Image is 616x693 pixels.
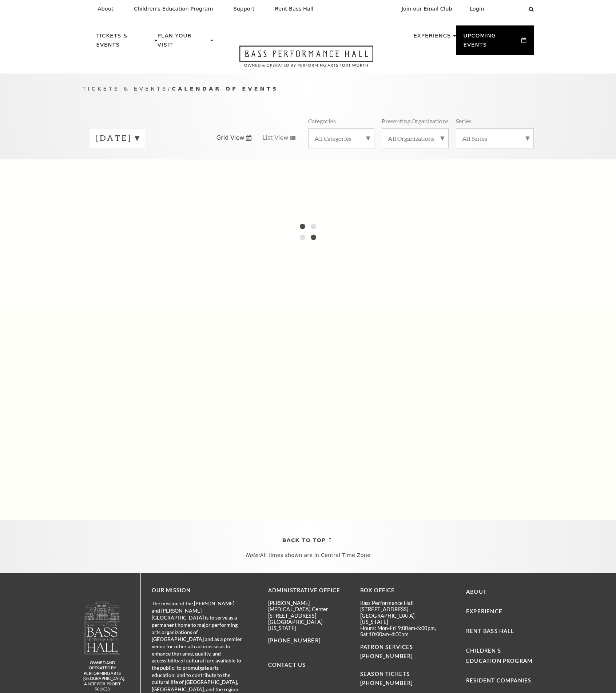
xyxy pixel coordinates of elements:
p: SEASON TICKETS [PHONE_NUMBER] [360,661,441,688]
p: [PHONE_NUMBER] [268,636,349,645]
p: Experience [413,31,451,44]
label: All Series [462,135,528,142]
select: Select: [496,5,522,12]
p: Children's Education Program [134,6,213,12]
p: Presenting Organizations [382,117,449,125]
a: Contact Us [268,662,306,668]
p: Upcoming Events [464,31,520,53]
span: Tickets & Events [83,85,168,92]
a: Resident Companies [466,677,531,684]
p: [PERSON_NAME][MEDICAL_DATA] Center [268,600,349,613]
p: All times shown are in Central Time Zone [7,552,609,558]
p: Rent Bass Hall [275,6,314,12]
p: Plan Your Visit [158,31,208,53]
p: About [98,6,114,12]
p: Bass Performance Hall [360,600,441,606]
p: PATRON SERVICES [PHONE_NUMBER] [360,643,441,661]
em: Note: [246,552,260,558]
label: [DATE] [96,132,139,144]
a: Experience [466,608,502,614]
label: All Categories [314,135,368,142]
p: Categories [308,117,336,125]
img: logo-footer.png [84,601,121,654]
span: Grid View [216,134,245,142]
p: [STREET_ADDRESS] [360,606,441,612]
p: OUR MISSION [152,586,243,595]
p: [GEOGRAPHIC_DATA][US_STATE] [360,613,441,625]
p: [GEOGRAPHIC_DATA][US_STATE] [268,619,349,632]
p: The mission of the [PERSON_NAME] and [PERSON_NAME][GEOGRAPHIC_DATA] is to serve as a permanent ho... [152,600,243,693]
span: Calendar of Events [172,85,278,92]
label: All Organizations [388,135,442,142]
p: / [83,84,534,93]
p: BOX OFFICE [360,586,441,595]
p: Hours: Mon-Fri 9:00am-5:00pm, Sat 10:00am-4:00pm [360,625,441,638]
span: List View [262,134,288,142]
a: Rent Bass Hall [466,628,514,634]
span: Back To Top [282,536,326,545]
p: Administrative Office [268,586,349,595]
a: About [466,589,487,595]
p: Support [234,6,255,12]
p: [STREET_ADDRESS] [268,613,349,619]
p: Tickets & Events [96,31,153,53]
a: Children's Education Program [466,648,532,664]
p: Series [456,117,472,125]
